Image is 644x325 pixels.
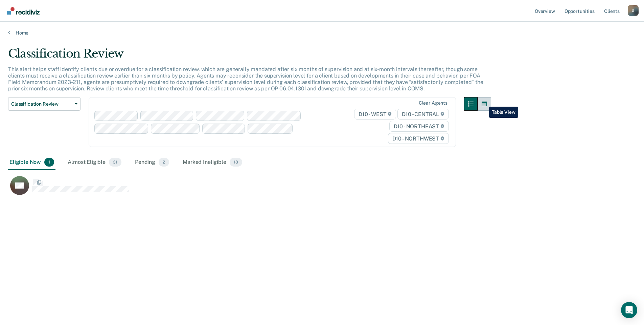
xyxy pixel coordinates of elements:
span: 2 [159,158,169,167]
span: 1 [44,158,54,167]
span: 18 [230,158,242,167]
span: 31 [109,158,121,167]
div: CaseloadOpportunityCell-0435401 [8,176,557,203]
span: D10 - NORTHWEST [388,133,449,144]
button: Classification Review [8,97,80,111]
div: Pending2 [134,155,170,170]
span: D10 - CENTRAL [397,109,449,120]
div: Open Intercom Messenger [621,302,637,318]
img: Recidiviz [7,7,40,15]
div: Classification Review [8,47,491,66]
div: Almost Eligible31 [66,155,123,170]
button: Profile dropdown button [628,5,639,16]
a: Home [8,30,636,36]
span: D10 - NORTHEAST [389,121,449,132]
div: Clear agents [419,100,447,106]
div: Eligible Now1 [8,155,55,170]
div: Marked Ineligible18 [181,155,243,170]
div: G [628,5,639,16]
span: Classification Review [11,101,72,107]
span: D10 - WEST [354,109,396,120]
p: This alert helps staff identify clients due or overdue for a classification review, which are gen... [8,66,483,92]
